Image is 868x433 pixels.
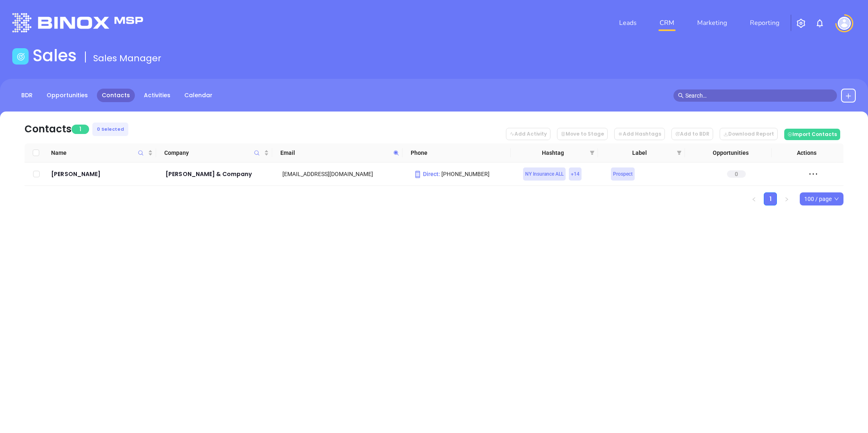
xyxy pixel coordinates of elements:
a: Leads [616,15,640,31]
a: BDR [16,89,38,102]
span: Label [606,148,673,157]
span: filter [677,150,682,155]
span: + 14 [571,170,579,179]
span: filter [675,147,683,159]
button: right [780,192,793,205]
button: Import Contacts [784,129,840,140]
img: user [838,17,851,30]
div: [EMAIL_ADDRESS][DOMAIN_NAME] [282,170,402,179]
th: Actions [772,143,837,163]
span: 1 [72,125,89,134]
img: iconSetting [796,18,806,28]
span: NY Insurance ALL [525,170,564,179]
th: Company [156,143,272,163]
input: Search… [685,91,832,100]
span: Email [280,148,390,157]
span: 0 [727,170,746,178]
span: Company [164,148,262,157]
p: [PHONE_NUMBER] [414,170,512,179]
a: Calendar [179,89,217,102]
th: Phone [403,143,511,163]
a: [PERSON_NAME] & Company [166,169,271,179]
a: Opportunities [42,89,93,102]
span: search [678,93,684,98]
a: Activities [139,89,175,102]
span: Prospect [613,170,633,179]
span: Direct : [414,171,440,177]
th: Name [48,143,157,163]
a: CRM [656,15,678,31]
span: left [752,197,756,202]
div: 0 Selected [92,123,128,136]
h1: Sales [33,46,77,65]
a: Reporting [747,15,783,31]
li: 1 [764,192,777,205]
a: Marketing [694,15,730,31]
div: Contacts [25,122,72,136]
span: Sales Manager [93,52,161,65]
span: 100 / page [804,193,839,205]
span: Hashtag [519,148,586,157]
span: filter [590,150,595,155]
th: Opportunities [685,143,772,163]
a: [PERSON_NAME] [51,169,154,179]
button: left [747,192,761,205]
li: Previous Page [747,192,761,205]
span: filter [588,147,596,159]
img: iconNotification [815,18,825,28]
a: Contacts [97,89,135,102]
li: Next Page [780,192,793,205]
span: right [784,197,789,202]
span: Name [51,148,147,157]
a: 1 [764,193,776,205]
div: Page Size [800,192,843,205]
img: logo [12,13,143,32]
